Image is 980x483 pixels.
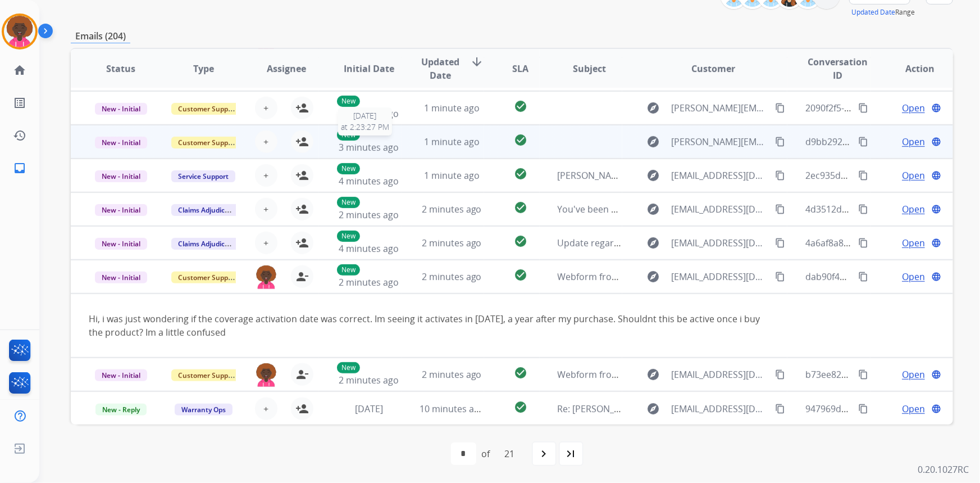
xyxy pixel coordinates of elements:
[805,237,974,249] span: 4a6af8a8-09ab-4ba1-a7ad-33f1ae4f470d
[339,107,399,120] span: 3 minutes ago
[171,272,244,283] span: Customer Support
[672,236,769,250] span: [EMAIL_ADDRESS][DOMAIN_NAME]
[470,55,484,69] mat-icon: arrow_downward
[295,202,309,216] mat-icon: person_add
[851,8,895,17] button: Updated Date
[255,398,277,420] button: +
[255,265,277,289] img: agent-avatar
[558,169,667,182] span: [PERSON_NAME] Contract
[13,64,26,77] mat-icon: home
[420,55,461,82] span: Updated Date
[514,167,527,180] mat-icon: check_circle
[902,135,925,148] span: Open
[337,96,360,107] p: New
[339,276,399,288] span: 2 minutes ago
[255,198,277,220] button: +
[931,404,941,414] mat-icon: language
[558,403,682,415] span: Re: [PERSON_NAME] Contract
[902,270,925,283] span: Open
[420,403,485,415] span: 10 minutes ago
[514,100,527,113] mat-icon: check_circle
[931,170,941,180] mat-icon: language
[344,62,394,75] span: Initial Date
[512,62,528,75] span: SLA
[775,369,785,380] mat-icon: content_copy
[339,175,399,187] span: 4 minutes ago
[918,463,969,476] p: 0.20.1027RC
[171,170,235,182] span: Service Support
[175,404,233,416] span: Warranty Ops
[255,363,277,387] img: agent-avatar
[193,62,214,75] span: Type
[337,197,360,208] p: New
[171,103,244,115] span: Customer Support
[558,270,812,283] span: Webform from [EMAIL_ADDRESS][DOMAIN_NAME] on [DATE]
[672,101,769,115] span: [PERSON_NAME][EMAIL_ADDRESS][PERSON_NAME][DOMAIN_NAME]
[931,204,941,214] mat-icon: language
[422,203,482,215] span: 2 minutes ago
[295,236,309,250] mat-icon: person_add
[255,130,277,153] button: +
[263,101,268,115] span: +
[514,366,527,380] mat-icon: check_circle
[71,29,130,43] p: Emails (204)
[339,242,399,255] span: 4 minutes ago
[255,164,277,187] button: +
[171,238,248,250] span: Claims Adjudication
[295,402,309,416] mat-icon: person_add
[672,202,769,216] span: [EMAIL_ADDRESS][DOMAIN_NAME]
[775,204,785,214] mat-icon: content_copy
[851,7,915,17] span: Range
[422,237,482,249] span: 2 minutes ago
[337,163,360,174] p: New
[647,101,660,115] mat-icon: explore
[775,170,785,180] mat-icon: content_copy
[672,169,769,182] span: [EMAIL_ADDRESS][DOMAIN_NAME][DATE]
[902,236,925,250] span: Open
[255,97,277,119] button: +
[672,368,769,381] span: [EMAIL_ADDRESS][DOMAIN_NAME]
[775,272,785,282] mat-icon: content_copy
[337,231,360,242] p: New
[558,368,812,381] span: Webform from [EMAIL_ADDRESS][DOMAIN_NAME] on [DATE]
[95,137,147,148] span: New - Initial
[422,368,482,381] span: 2 minutes ago
[647,270,660,283] mat-icon: explore
[775,103,785,113] mat-icon: content_copy
[858,103,868,113] mat-icon: content_copy
[263,169,268,182] span: +
[95,170,147,182] span: New - Initial
[514,234,527,248] mat-icon: check_circle
[295,270,309,283] mat-icon: person_remove
[337,264,360,276] p: New
[267,62,306,75] span: Assignee
[95,238,147,250] span: New - Initial
[95,204,147,216] span: New - Initial
[106,62,135,75] span: Status
[482,447,490,461] div: of
[263,236,268,250] span: +
[424,136,480,148] span: 1 minute ago
[858,170,868,180] mat-icon: content_copy
[424,102,480,114] span: 1 minute ago
[295,101,309,115] mat-icon: person_add
[13,129,26,142] mat-icon: history
[858,404,868,414] mat-icon: content_copy
[931,238,941,248] mat-icon: language
[95,369,147,381] span: New - Initial
[775,137,785,147] mat-icon: content_copy
[514,400,527,414] mat-icon: check_circle
[858,238,868,248] mat-icon: content_copy
[902,368,925,381] span: Open
[858,369,868,380] mat-icon: content_copy
[89,312,769,339] div: Hi, i was just wondering if the coverage activation date was correct. Im seeing it activates in [...
[514,133,527,147] mat-icon: check_circle
[339,141,399,154] span: 3 minutes ago
[805,403,976,415] span: 947969dd-0bb6-4ff3-9761-4ba1768335fd
[255,232,277,254] button: +
[13,96,26,110] mat-icon: list_alt
[647,236,660,250] mat-icon: explore
[805,169,979,182] span: 2ec935db-28dc-4035-8d95-8e868352216e
[805,55,869,82] span: Conversation ID
[295,169,309,182] mat-icon: person_add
